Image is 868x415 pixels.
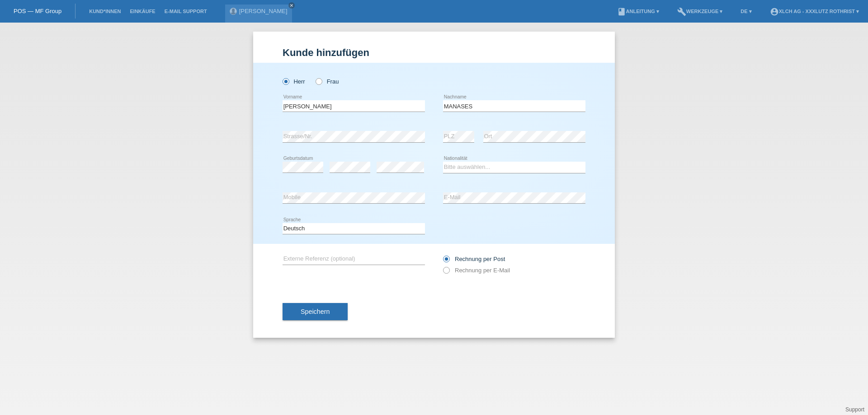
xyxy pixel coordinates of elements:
[160,9,212,14] a: E-Mail Support
[443,256,505,262] label: Rechnung per Post
[765,9,863,14] a: account_circleXLCH AG - XXXLutz Rothrist ▾
[288,2,295,9] a: close
[289,3,294,8] i: close
[14,8,61,14] a: POS — MF Group
[239,8,288,14] a: [PERSON_NAME]
[736,9,756,14] a: DE ▾
[283,47,585,58] h1: Kunde hinzufügen
[85,9,125,14] a: Kund*innen
[673,9,727,14] a: buildWerkzeuge ▾
[770,7,779,16] i: account_circle
[301,308,330,315] span: Speichern
[677,7,686,16] i: build
[617,7,626,16] i: book
[443,267,449,278] input: Rechnung per E-Mail
[443,256,449,267] input: Rechnung per Post
[283,78,305,85] label: Herr
[283,78,288,84] input: Herr
[316,78,321,84] input: Frau
[613,9,664,14] a: bookAnleitung ▾
[316,78,339,85] label: Frau
[125,9,160,14] a: Einkäufe
[283,303,348,320] button: Speichern
[443,267,510,274] label: Rechnung per E-Mail
[845,406,864,413] a: Support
